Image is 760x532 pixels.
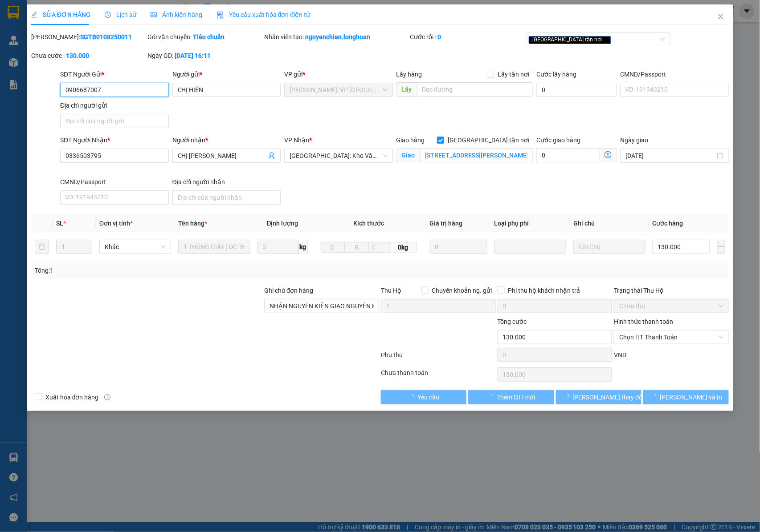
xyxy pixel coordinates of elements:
[570,215,649,232] th: Ghi chú
[344,242,368,253] input: R
[660,392,723,402] span: [PERSON_NAME] và In
[563,394,573,400] span: loading
[573,392,644,402] span: [PERSON_NAME] thay đổi
[717,153,723,159] span: close-circle
[60,135,169,145] div: SĐT Người Nhận
[619,330,723,344] span: Chọn HT Thanh Toán
[60,114,169,128] input: Địa chỉ của người gửi
[494,69,533,79] span: Lấy tận nơi
[396,71,422,78] span: Lấy hàng
[380,368,497,383] div: Chưa thanh toán
[105,240,166,254] span: Khác
[217,12,224,19] img: icon
[66,52,89,59] b: 130.000
[178,240,250,254] input: VD: Bàn, Ghế
[217,11,311,18] span: Yêu cầu xuất hóa đơn điện tử
[497,392,535,402] span: Thêm ĐH mới
[396,137,425,144] span: Giao hàng
[60,101,169,110] div: Địa chỉ người gửi
[614,286,729,295] div: Trạng thái Thu Hộ
[290,149,388,162] span: Hà Nội: Kho Văn Điển Thanh Trì
[42,392,102,402] span: Xuất hóa đơn hàng
[487,394,497,400] span: loading
[284,137,309,144] span: VP Nhận
[353,220,384,227] span: Kích thước
[193,33,225,40] b: Tiêu chuẩn
[31,51,146,60] div: Chưa cước :
[396,82,417,97] span: Lấy
[614,351,626,359] span: VND
[104,394,110,400] span: info-circle
[267,220,298,227] span: Định lượng
[381,287,401,294] span: Thu Hộ
[529,36,611,44] span: [GEOGRAPHIC_DATA] tận nơi
[437,33,441,40] b: 0
[368,242,390,253] input: C
[719,335,724,340] span: close-circle
[418,392,440,402] span: Yêu cầu
[147,51,262,60] div: Ngày GD:
[290,83,388,97] span: Hồ Chí Minh: VP Quận Tân Bình
[321,242,345,253] input: D
[643,390,729,404] button: [PERSON_NAME] và In
[491,215,570,232] th: Loại phụ phí
[420,148,533,162] input: Giao tận nơi
[380,350,497,366] div: Phụ thu
[147,32,262,42] div: Gói vận chuyển:
[556,390,642,404] button: [PERSON_NAME] thay đổi
[650,394,660,400] span: loading
[444,135,533,145] span: [GEOGRAPHIC_DATA] tận nơi
[151,11,202,18] span: Ảnh kiện hàng
[178,220,207,227] span: Tên hàng
[430,220,463,227] span: Giá trị hàng
[536,71,576,78] label: Cước lấy hàng
[396,148,420,162] span: Giao
[172,177,281,187] div: Địa chỉ người nhận
[172,69,281,79] div: Người gửi
[172,135,281,145] div: Người nhận
[621,137,649,144] label: Ngày giao
[619,299,723,313] span: Chưa thu
[305,33,370,40] b: nguyenchien.longhoan
[603,37,608,42] span: close
[498,318,527,325] span: Tổng cước
[505,286,584,295] span: Phí thu hộ khách nhận trả
[717,240,726,254] button: plus
[31,12,37,18] span: edit
[717,13,724,20] span: close
[536,148,600,162] input: Cước giao hàng
[653,220,683,227] span: Cước hàng
[56,220,63,227] span: SL
[390,242,417,253] span: 0kg
[299,240,308,254] span: kg
[264,287,313,294] label: Ghi chú đơn hàng
[105,11,136,18] span: Lịch sử
[573,240,645,254] input: Ghi Chú
[264,299,379,313] input: Ghi chú đơn hàng
[626,151,716,161] input: Ngày giao
[80,33,132,40] b: SGTB0108250011
[35,240,49,254] button: delete
[99,220,133,227] span: Đơn vị tính
[410,32,525,42] div: Cước rồi :
[105,12,111,18] span: clock-circle
[417,82,533,97] input: Dọc đường
[31,32,146,42] div: [PERSON_NAME]:
[429,286,496,295] span: Chuyển khoản ng. gửi
[708,4,733,29] button: Close
[430,240,487,254] input: 0
[172,190,281,205] input: Địa chỉ của người nhận
[381,390,466,404] button: Yêu cầu
[621,69,729,79] div: CMND/Passport
[60,69,169,79] div: SĐT Người Gửi
[175,52,211,59] b: [DATE] 16:11
[60,177,169,187] div: CMND/Passport
[605,151,612,158] span: dollar-circle
[284,69,393,79] div: VP gửi
[31,11,90,18] span: SỬA ĐƠN HÀNG
[151,12,157,18] span: picture
[536,83,617,97] input: Cước lấy hàng
[408,394,418,400] span: loading
[264,32,408,42] div: Nhân viên tạo:
[268,152,275,159] span: user-add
